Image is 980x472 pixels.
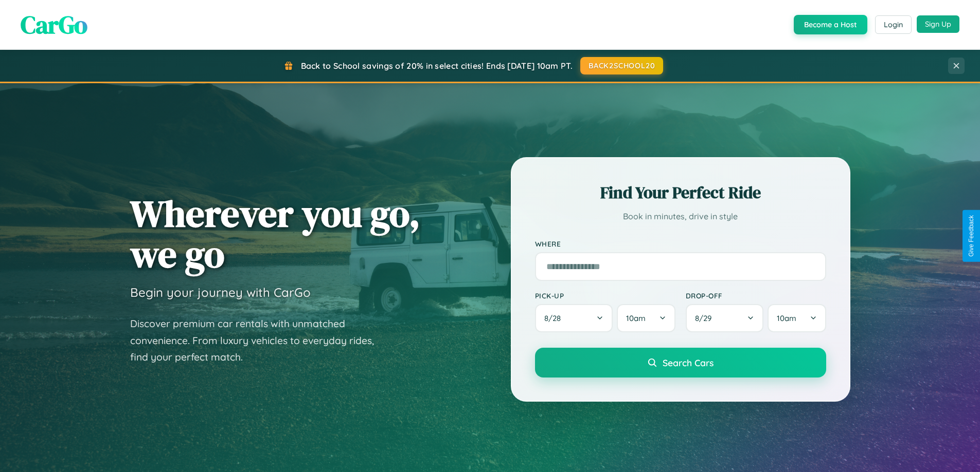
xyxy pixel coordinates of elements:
span: Search Cars [663,357,714,368]
label: Pick-up [535,291,675,300]
button: Sign Up [917,15,959,33]
span: 8 / 29 [695,313,717,323]
div: Give Feedback [968,215,975,257]
span: 8 / 28 [544,313,566,323]
label: Drop-off [686,291,826,300]
p: Discover premium car rentals with unmatched convenience. From luxury vehicles to everyday rides, ... [130,315,387,366]
span: CarGo [21,8,87,42]
h3: Begin your journey with CarGo [130,285,311,300]
span: 10am [626,313,646,323]
button: 10am [617,304,675,332]
button: Login [875,15,912,34]
p: Book in minutes, drive in style [535,209,826,224]
button: 8/29 [686,304,764,332]
label: Where [535,239,826,248]
span: Back to School savings of 20% in select cities! Ends [DATE] 10am PT. [301,61,573,71]
span: 10am [777,313,796,323]
h2: Find Your Perfect Ride [535,181,826,204]
h1: Wherever you go, we go [130,193,420,274]
button: BACK2SCHOOL20 [580,57,663,74]
button: 10am [768,304,826,332]
button: 8/28 [535,304,613,332]
button: Search Cars [535,348,826,377]
button: Become a Host [794,15,867,34]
